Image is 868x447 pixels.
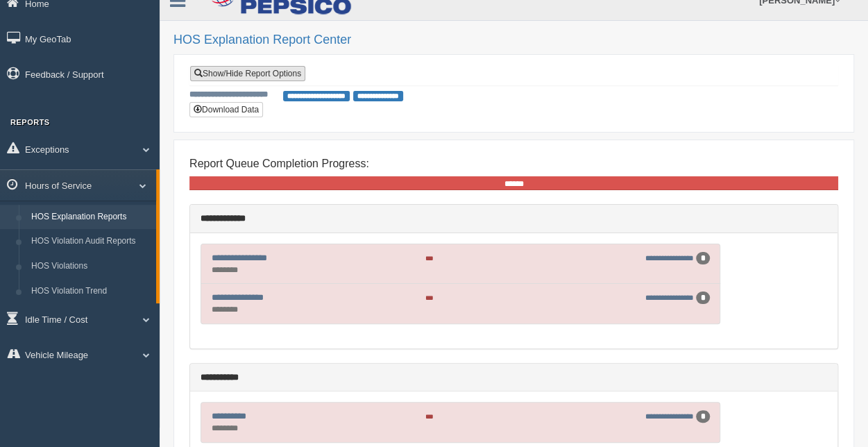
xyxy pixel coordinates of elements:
h2: HOS Explanation Report Center [173,33,854,47]
h4: Report Queue Completion Progress: [189,158,838,170]
button: Download Data [189,102,263,117]
a: Show/Hide Report Options [190,66,305,81]
a: HOS Violation Trend [25,279,156,304]
a: HOS Explanation Reports [25,205,156,230]
a: HOS Violation Audit Reports [25,229,156,254]
a: HOS Violations [25,254,156,279]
